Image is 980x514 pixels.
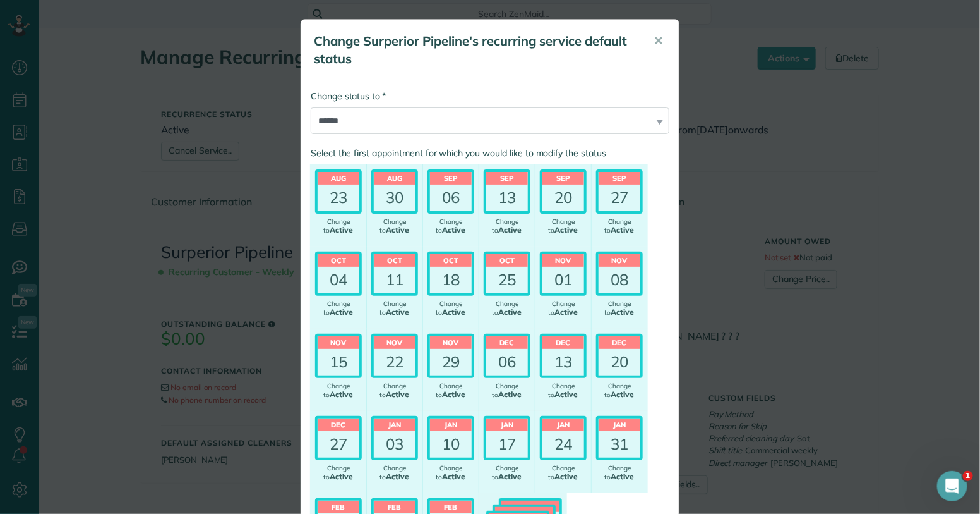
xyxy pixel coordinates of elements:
div: 13 [486,185,528,211]
span: Active [443,225,466,235]
div: Change to [596,465,643,481]
span: Active [611,307,635,317]
div: 20 [542,185,584,211]
header: Sep [599,172,640,185]
header: Dec [318,419,359,431]
span: Active [499,389,522,399]
div: Change to [484,465,530,481]
div: 06 [486,349,528,376]
div: 27 [318,431,359,458]
span: Active [443,389,466,399]
span: Active [499,307,522,317]
header: Dec [486,336,528,349]
header: Jan [486,419,528,431]
div: Change to [484,218,530,235]
div: Change to [427,218,474,235]
span: Active [330,307,354,317]
header: Oct [486,254,528,267]
div: Change to [596,218,643,235]
label: Select the first appointment for which you would like to modify the status [311,147,669,159]
div: 20 [599,349,640,376]
div: 27 [599,185,640,211]
div: Change to [540,218,587,235]
span: Active [555,472,578,481]
div: Change to [540,300,587,317]
div: Change to [427,382,474,399]
span: Active [386,307,410,317]
div: Change to [484,382,530,399]
div: 06 [430,185,472,211]
header: Jan [599,419,640,431]
div: 29 [430,349,472,376]
header: Oct [430,254,472,267]
div: 13 [542,349,584,376]
span: Active [386,472,410,481]
div: Change to [427,465,474,481]
header: Aug [318,172,359,185]
span: Active [611,472,635,481]
div: 11 [374,267,415,293]
div: Change to [371,465,418,481]
div: Change to [315,465,362,481]
div: Change to [596,300,643,317]
span: Active [555,389,578,399]
span: Active [330,472,354,481]
header: Oct [318,254,359,267]
div: Change to [315,300,362,317]
div: Change to [315,218,362,235]
header: Nov [542,254,584,267]
header: Aug [374,172,415,185]
div: 04 [318,267,359,293]
span: Active [330,389,354,399]
span: Active [330,225,354,235]
header: Sep [430,172,472,185]
div: 23 [318,185,359,211]
header: Nov [374,336,415,349]
div: 24 [542,431,584,458]
iframe: Intercom live chat [937,471,967,501]
span: Active [499,225,522,235]
span: Active [499,472,522,481]
span: Active [555,307,578,317]
div: Change to [371,382,418,399]
div: Change to [596,382,643,399]
header: Dec [542,336,584,349]
header: Nov [318,336,359,349]
span: Active [443,472,466,481]
div: Change to [540,382,587,399]
div: 18 [430,267,472,293]
div: 01 [542,267,584,293]
div: Change to [371,300,418,317]
header: Jan [542,419,584,431]
span: Active [386,389,410,399]
span: Active [386,225,410,235]
span: Active [555,225,578,235]
div: Change to [427,300,474,317]
header: Sep [542,172,584,185]
div: 03 [374,431,415,458]
header: Oct [374,254,415,267]
div: 08 [599,267,640,293]
div: 15 [318,349,359,376]
div: Change to [315,382,362,399]
header: Nov [599,254,640,267]
div: 31 [599,431,640,458]
div: 17 [486,431,528,458]
h5: Change Surperior Pipeline's recurring service default status [314,32,636,68]
div: Change to [540,465,587,481]
div: Change to [371,218,418,235]
div: 10 [430,431,472,458]
header: Sep [486,172,528,185]
header: Nov [430,336,472,349]
header: Feb [374,501,415,513]
div: 25 [486,267,528,293]
div: 22 [374,349,415,376]
header: Feb [430,501,472,513]
label: Change status to [311,90,386,102]
span: Active [611,225,635,235]
header: Dec [599,336,640,349]
header: Jan [430,419,472,431]
header: Jan [374,419,415,431]
span: Active [443,307,466,317]
span: ✕ [654,34,663,48]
